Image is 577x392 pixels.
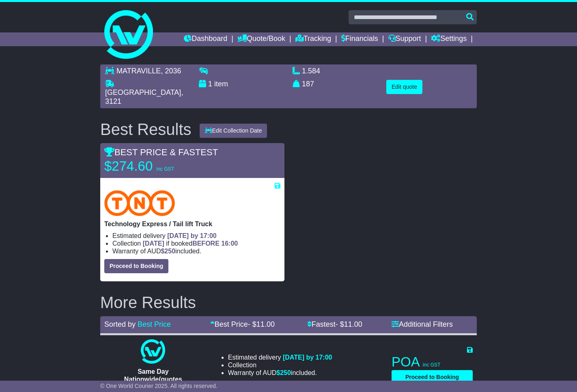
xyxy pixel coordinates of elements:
[228,361,332,369] li: Collection
[96,120,196,138] div: Best Results
[100,383,217,389] span: © One World Courier 2025. All rights reserved.
[248,320,275,328] span: - $
[143,240,238,247] span: if booked
[221,240,238,247] span: 16:00
[161,67,181,75] span: , 2036
[143,240,164,247] span: [DATE]
[161,248,175,255] span: $
[237,32,285,46] a: Quote/Book
[192,240,220,247] span: BEFORE
[104,259,168,273] button: Proceed to Booking
[344,320,362,328] span: 11.00
[141,339,165,364] img: One World Courier: Same Day Nationwide(quotes take 0.5-1 hour)
[302,80,314,88] span: 187
[104,220,280,228] p: Technology Express / Tail lift Truck
[138,320,171,328] a: Best Price
[386,80,422,94] button: Edit quote
[210,320,275,328] a: Best Price- $11.00
[341,32,378,46] a: Financials
[431,32,467,46] a: Settings
[184,32,227,46] a: Dashboard
[392,320,453,328] a: Additional Filters
[256,320,275,328] span: 11.00
[116,67,161,75] span: MATRAVILLE
[388,32,421,46] a: Support
[276,369,291,376] span: $
[112,240,280,247] li: Collection
[336,320,362,328] span: - $
[104,190,175,216] img: TNT Domestic: Technology Express / Tail lift Truck
[167,232,217,239] span: [DATE] by 17:00
[100,293,477,311] h2: More Results
[283,354,332,361] span: [DATE] by 17:00
[104,147,218,157] span: BEST PRICE & FASTEST
[104,320,136,328] span: Sorted by
[228,353,332,361] li: Estimated delivery
[302,67,320,75] span: 1.584
[280,369,291,376] span: 250
[124,368,182,390] span: Same Day Nationwide(quotes take 0.5-1 hour)
[208,80,212,88] span: 1
[200,124,267,138] button: Edit Collection Date
[104,158,206,174] p: $274.60
[228,369,332,377] li: Warranty of AUD included.
[214,80,228,88] span: item
[295,32,331,46] a: Tracking
[423,362,440,368] span: inc GST
[112,232,280,240] li: Estimated delivery
[164,248,175,255] span: 250
[105,88,183,105] span: , 3121
[112,247,280,255] li: Warranty of AUD included.
[307,320,362,328] a: Fastest- $11.00
[392,354,473,370] p: POA
[105,88,181,96] span: [GEOGRAPHIC_DATA]
[392,370,473,384] button: Proceed to Booking
[156,166,174,172] span: inc GST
